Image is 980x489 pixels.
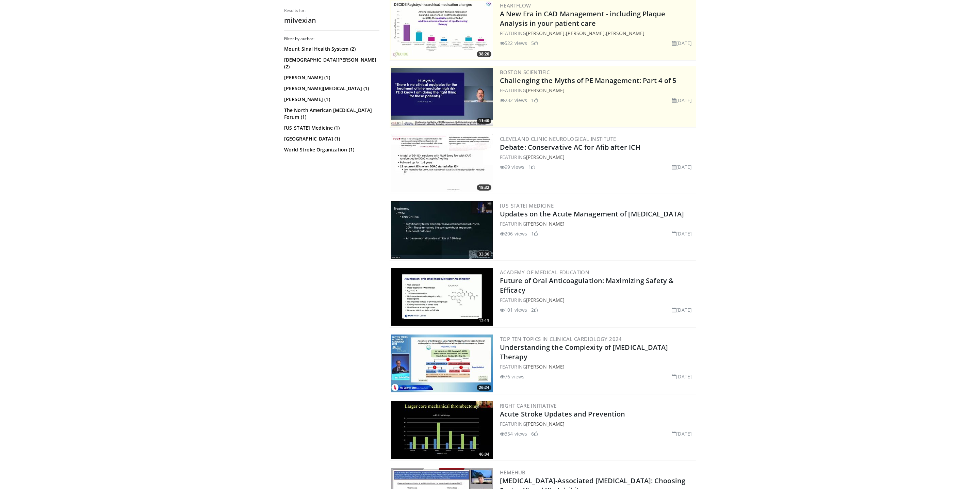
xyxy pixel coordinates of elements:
[500,409,625,419] a: Acute Stroke Updates and Prevention
[531,230,538,237] li: 1
[391,201,493,259] img: 84133169-80a6-4e3c-a9d2-732523770fc5.300x170_q85_crop-smart_upscale.jpg
[500,269,589,276] a: Academy of Medical Education
[284,107,378,120] a: The North American [MEDICAL_DATA] Forum (1)
[500,230,527,237] li: 206 views
[391,335,493,392] a: 26:24
[500,402,556,409] a: Right Care Initiative
[566,30,604,36] a: [PERSON_NAME]
[477,251,491,257] span: 33:36
[500,220,695,227] div: FEATURING
[500,373,524,380] li: 76 views
[500,9,666,28] a: A New Era in CAD Management - including Plaque Analysis in your patient care
[528,163,535,170] li: 1
[672,230,692,237] li: [DATE]
[500,469,526,476] a: HemeHub
[391,268,493,326] img: 2d66dcc4-4abe-425a-bcd2-f26e9c7cbb91.300x170_q85_crop-smart_upscale.jpg
[500,306,527,313] li: 101 views
[477,118,491,124] span: 11:40
[500,296,695,304] div: FEATURING
[477,184,491,191] span: 18:32
[391,401,493,459] a: 46:04
[531,430,538,437] li: 6
[391,134,493,192] a: 18:32
[284,74,378,81] a: [PERSON_NAME] (1)
[500,202,554,209] a: [US_STATE] Medicine
[672,306,692,313] li: [DATE]
[526,297,565,303] a: [PERSON_NAME]
[284,36,379,42] h3: Filter by author:
[500,30,695,37] div: FEATURING , ,
[284,8,379,13] p: Results for:
[500,143,640,152] a: Debate: Conservative AC for Afib after ICH
[284,125,378,131] a: [US_STATE] Medicine (1)
[672,163,692,170] li: [DATE]
[391,1,493,59] a: 38:20
[284,135,378,142] a: [GEOGRAPHIC_DATA] (1)
[531,39,538,47] li: 5
[526,154,565,160] a: [PERSON_NAME]
[531,306,538,313] li: 2
[391,68,493,126] a: 11:40
[672,430,692,437] li: [DATE]
[284,46,378,52] a: Mount Sinai Health System (2)
[526,30,565,36] a: [PERSON_NAME]
[284,96,378,103] a: [PERSON_NAME] (1)
[500,336,622,342] a: Top Ten Topics in Clinical Cardiology 2024
[500,343,668,361] a: Understanding the Complexity of [MEDICAL_DATA] Therapy
[391,1,493,59] img: 738d0e2d-290f-4d89-8861-908fb8b721dc.300x170_q85_crop-smart_upscale.jpg
[284,146,378,153] a: World Stroke Organization (1)
[500,39,527,47] li: 522 views
[391,68,493,126] img: d5b042fb-44bd-4213-87e0-b0808e5010e8.300x170_q85_crop-smart_upscale.jpg
[477,385,491,391] span: 26:24
[391,134,493,192] img: 514e11ea-87f1-47fb-adb8-ddffea0a3059.300x170_q85_crop-smart_upscale.jpg
[606,30,644,36] a: [PERSON_NAME]
[672,39,692,47] li: [DATE]
[500,2,531,9] a: Heartflow
[672,97,692,104] li: [DATE]
[391,335,493,392] img: 48d0ff90-b434-4ca0-be78-ec8a8a7db5c4.300x170_q85_crop-smart_upscale.jpg
[284,16,379,25] h2: milvexian
[500,363,695,370] div: FEATURING
[526,421,565,427] a: [PERSON_NAME]
[391,268,493,326] a: 12:13
[500,97,527,104] li: 232 views
[284,56,378,70] a: [DEMOGRAPHIC_DATA][PERSON_NAME] (2)
[500,135,616,142] a: Cleveland Clinic Neurological Institute
[500,209,684,218] a: Updates on the Acute Management of [MEDICAL_DATA]
[500,276,674,295] a: Future of Oral Anticoagulation: Maximizing Safety & Efficacy
[526,221,565,227] a: [PERSON_NAME]
[500,430,527,437] li: 354 views
[500,153,695,161] div: FEATURING
[526,363,565,370] a: [PERSON_NAME]
[500,69,550,76] a: Boston Scientific
[477,451,491,457] span: 46:04
[526,87,565,94] a: [PERSON_NAME]
[500,420,695,427] div: FEATURING
[391,201,493,259] a: 33:36
[477,51,491,57] span: 38:20
[284,85,378,92] a: [PERSON_NAME][MEDICAL_DATA] (1)
[531,97,538,104] li: 1
[477,318,491,324] span: 12:13
[672,373,692,380] li: [DATE]
[391,401,493,459] img: f8b6747d-53fe-4a21-a586-8dac320f6cb0.300x170_q85_crop-smart_upscale.jpg
[500,87,695,94] div: FEATURING
[500,163,524,170] li: 99 views
[500,76,676,85] a: Challenging the Myths of PE Management: Part 4 of 5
